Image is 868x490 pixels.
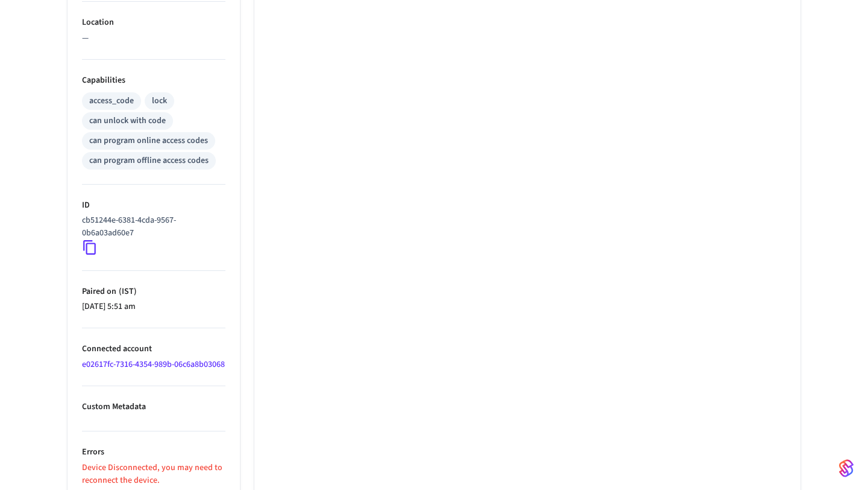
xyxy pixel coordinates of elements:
p: Location [82,16,225,29]
div: access_code [89,95,134,107]
p: Capabilities [82,74,225,87]
p: Paired on [82,285,225,298]
a: e02617fc-7316-4354-989b-06c6a8b03068 [82,358,225,371]
p: cb51244e-6381-4cda-9567-0b6a03ad60e7 [82,214,221,240]
p: Connected account [82,343,225,355]
div: can unlock with code [89,115,166,127]
p: ID [82,199,225,212]
img: SeamLogoGradient.69752ec5.svg [839,459,854,478]
p: Device Disconnected, you may need to reconnect the device. [82,462,225,487]
p: Custom Metadata [82,401,225,413]
p: — [82,32,225,45]
div: can program offline access codes [89,154,209,167]
p: [DATE] 5:51 am [82,301,225,313]
p: Errors [82,446,225,459]
div: can program online access codes [89,135,208,147]
span: ( IST ) [116,285,137,297]
div: lock [152,95,167,107]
